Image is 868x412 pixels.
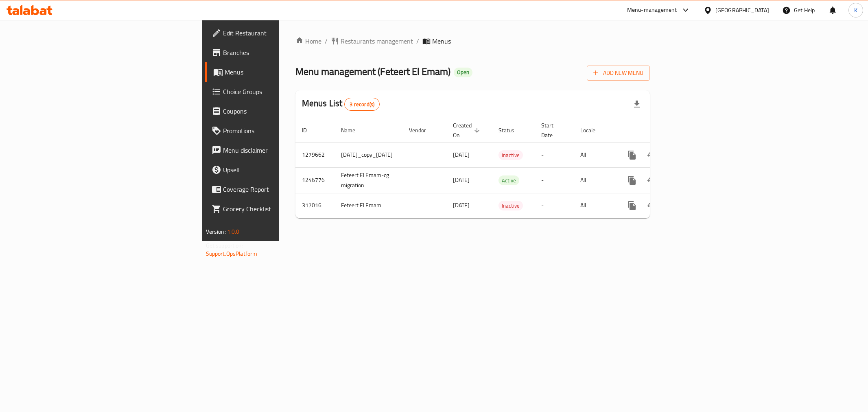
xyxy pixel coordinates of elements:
span: Edit Restaurant [223,28,340,38]
span: [DATE] [453,175,470,185]
span: Branches [223,48,340,57]
span: Get support on: [206,240,243,251]
span: Promotions [223,126,340,136]
span: Start Date [541,121,564,140]
span: Vendor [409,125,437,135]
span: Restaurants management [341,36,413,46]
button: more [622,196,642,215]
td: Feteert El Emam-cg migration [335,167,402,193]
div: Menu-management [627,5,677,15]
span: Upsell [223,165,340,175]
a: Branches [205,43,347,62]
span: Open [454,69,472,76]
a: Grocery Checklist [205,199,347,219]
h2: Menus List [302,97,380,111]
a: Upsell [205,160,347,180]
span: Menus [225,67,340,77]
a: Coverage Report [205,180,347,199]
td: All [574,193,616,218]
div: Open [454,68,472,77]
th: Actions [616,118,707,143]
span: K [854,6,857,15]
button: more [622,171,642,190]
button: Change Status [642,171,661,190]
table: enhanced table [295,118,707,218]
a: Coupons [205,101,347,121]
div: Inactive [498,150,523,160]
td: - [535,167,574,193]
span: Menus [432,36,451,46]
span: Inactive [498,151,523,160]
span: Status [498,125,525,135]
span: Coverage Report [223,184,340,194]
a: Promotions [205,121,347,140]
td: - [535,142,574,167]
button: Add New Menu [587,66,650,81]
span: Menu management ( Feteert El Emam ) [295,62,450,81]
a: Choice Groups [205,82,347,101]
td: All [574,167,616,193]
a: Support.OpsPlatform [206,248,258,259]
div: Export file [627,94,647,114]
span: Choice Groups [223,87,340,96]
button: Change Status [642,145,661,165]
td: All [574,142,616,167]
span: Add New Menu [593,68,643,78]
div: [GEOGRAPHIC_DATA] [715,6,769,15]
span: Coupons [223,106,340,116]
span: Active [498,176,519,185]
a: Menu disclaimer [205,140,347,160]
li: / [416,36,419,46]
a: Restaurants management [331,36,413,46]
span: ID [302,125,317,135]
span: Name [341,125,366,135]
td: Feteert El Emam [335,193,402,218]
td: [DATE]_copy_[DATE] [335,142,402,167]
button: Change Status [642,196,661,215]
td: - [535,193,574,218]
a: Menus [205,62,347,82]
span: Locale [580,125,606,135]
span: Created On [453,121,482,140]
button: more [622,145,642,165]
span: [DATE] [453,200,470,210]
nav: breadcrumb [295,36,650,46]
span: 3 record(s) [345,101,379,108]
span: Menu disclaimer [223,145,340,155]
span: Version: [206,226,226,237]
span: 1.0.0 [227,226,240,237]
div: Total records count [344,98,380,111]
a: Edit Restaurant [205,23,347,43]
span: Inactive [498,201,523,210]
span: [DATE] [453,149,470,160]
span: Grocery Checklist [223,204,340,214]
